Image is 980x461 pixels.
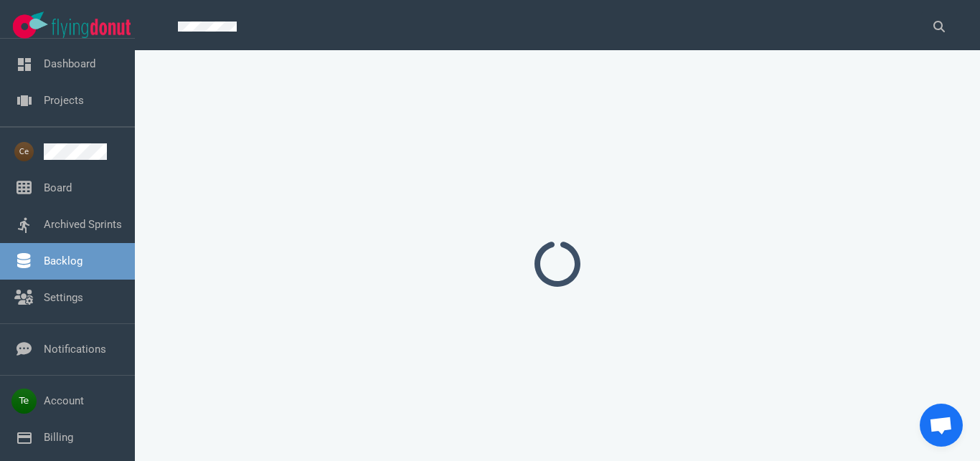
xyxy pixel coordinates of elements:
[44,94,84,107] a: Projects
[920,404,963,447] div: Chat abierto
[44,394,84,407] a: Account
[44,57,95,70] a: Dashboard
[44,343,106,356] a: Notifications
[44,291,83,304] a: Settings
[52,19,131,38] img: Flying Donut text logo
[44,181,72,194] a: Board
[44,255,83,267] a: Backlog
[44,218,122,231] a: Archived Sprints
[44,431,73,444] a: Billing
